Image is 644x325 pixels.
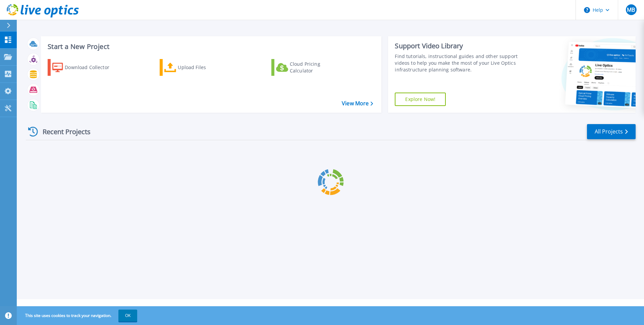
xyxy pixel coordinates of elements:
a: All Projects [587,124,636,139]
div: Support Video Library [395,42,521,50]
div: Find tutorials, instructional guides and other support videos to help you make the most of your L... [395,53,521,73]
a: Cloud Pricing Calculator [271,59,346,76]
a: View More [342,100,373,107]
div: Cloud Pricing Calculator [290,61,343,74]
span: MB [627,7,635,12]
span: This site uses cookies to track your navigation. [18,310,137,322]
button: OK [118,310,137,322]
a: Explore Now! [395,93,446,106]
div: Download Collector [65,61,118,74]
div: Recent Projects [26,123,100,140]
div: Upload Files [178,61,231,74]
a: Upload Files [160,59,234,76]
h3: Start a New Project [48,43,373,50]
a: Download Collector [48,59,122,76]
